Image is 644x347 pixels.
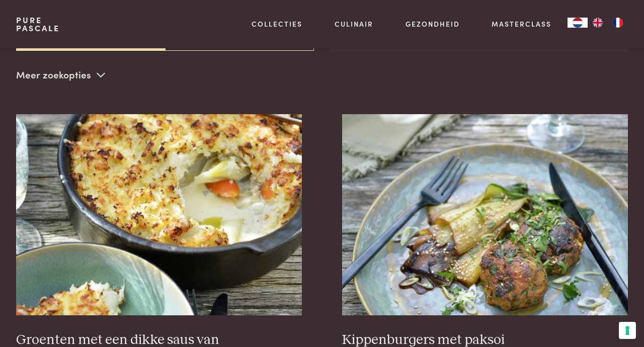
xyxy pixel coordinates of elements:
aside: Language selected: Nederlands [568,18,628,28]
a: FR [608,18,628,28]
ul: Language list [588,18,628,28]
a: Collecties [252,19,302,29]
a: Masterclass [492,19,551,29]
img: Kippenburgers met paksoi [342,114,628,315]
p: Meer zoekopties [16,67,105,82]
a: Gezondheid [406,19,460,29]
button: Uw voorkeuren voor toestemming voor trackingtechnologieën [619,322,636,339]
img: Groenten met een dikke saus van bloemkoolpuree [16,114,302,315]
a: EN [588,18,608,28]
div: Language [568,18,588,28]
a: PurePascale [16,16,60,32]
a: NL [568,18,588,28]
a: Culinair [335,19,373,29]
